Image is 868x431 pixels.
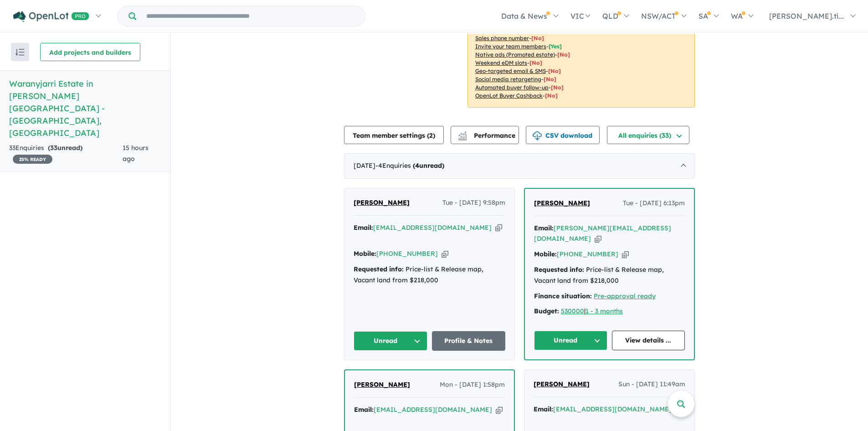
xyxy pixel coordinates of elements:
span: [ Yes ] [549,43,562,50]
u: Automated buyer follow-up [475,84,549,91]
a: 1 - 3 months [586,307,623,315]
img: sort.svg [15,49,25,56]
div: | [534,306,685,317]
a: [PERSON_NAME] [534,379,590,390]
a: [PERSON_NAME] [534,198,590,209]
a: [PERSON_NAME] [354,197,410,208]
span: Tue - [DATE] 9:58pm [442,197,505,208]
a: 530000 [561,307,584,315]
span: [PERSON_NAME] [354,380,410,389]
a: [EMAIL_ADDRESS][DOMAIN_NAME] [553,405,672,413]
button: Copy [595,234,601,244]
strong: Requested info: [354,265,404,273]
input: Try estate name, suburb, builder or developer [138,6,363,26]
img: bar-chart.svg [458,134,467,140]
div: [DATE] [344,153,695,179]
u: Geo-targeted email & SMS [475,68,546,74]
span: Performance [459,131,515,140]
button: All enquiries (33) [607,126,689,144]
button: CSV download [526,126,600,144]
a: Profile & Notes [432,331,506,351]
span: 25 % READY [13,155,52,164]
strong: Requested info: [534,265,584,274]
span: Tue - [DATE] 6:13pm [623,198,685,209]
a: [PERSON_NAME] [354,379,410,390]
span: 2 [429,131,433,140]
div: 33 Enquir ies [9,143,123,165]
strong: ( unread) [413,161,444,170]
strong: Email: [534,405,553,413]
span: [No] [551,84,564,91]
span: [No] [548,68,561,74]
span: [PERSON_NAME] [354,198,410,207]
button: Copy [622,249,629,259]
button: Performance [451,126,519,144]
strong: Email: [354,405,374,414]
span: 15 hours ago [123,144,149,163]
u: Weekend eDM slots [475,59,527,66]
strong: Finance situation: [534,292,592,300]
span: [PERSON_NAME].ti... [769,11,844,21]
u: Invite your team members [475,43,546,50]
span: 33 [50,144,57,152]
a: [PERSON_NAME][EMAIL_ADDRESS][DOMAIN_NAME] [534,224,671,243]
span: Mon - [DATE] 1:58pm [440,379,505,390]
span: - 4 Enquir ies [375,161,444,170]
span: 4 [415,161,419,170]
strong: Email: [354,223,373,232]
img: Openlot PRO Logo White [13,11,89,22]
strong: Mobile: [354,249,376,258]
div: Price-list & Release map, Vacant land from $218,000 [534,265,685,286]
a: [PHONE_NUMBER] [557,250,618,258]
button: Team member settings (2) [344,126,444,144]
h5: Waranyjarri Estate in [PERSON_NAME][GEOGRAPHIC_DATA] - [GEOGRAPHIC_DATA] , [GEOGRAPHIC_DATA] [9,78,161,139]
button: Copy [442,249,448,259]
a: View details ... [612,331,685,350]
span: [No] [545,92,558,99]
u: Social media retargeting [475,76,541,83]
button: Copy [496,405,503,415]
strong: Mobile: [534,250,557,258]
a: Pre-approval ready [594,292,656,300]
span: Sun - [DATE] 11:49am [618,379,685,390]
u: Sales phone number [475,35,529,42]
strong: Email: [534,224,554,232]
u: OpenLot Buyer Cashback [475,92,543,99]
span: [PERSON_NAME] [534,199,590,207]
span: [No] [544,76,556,83]
a: [PHONE_NUMBER] [376,249,438,258]
a: [EMAIL_ADDRESS][DOMAIN_NAME] [373,223,492,232]
div: Price-list & Release map, Vacant land from $218,000 [354,264,505,286]
button: Add projects and builders [40,43,140,61]
u: Native ads (Promoted estate) [475,51,555,58]
button: Unread [354,331,427,351]
a: [EMAIL_ADDRESS][DOMAIN_NAME] [374,405,492,414]
span: [No] [557,51,570,58]
span: [No] [529,59,542,66]
strong: ( unread) [48,144,82,152]
span: [PERSON_NAME] [534,380,590,388]
img: download icon [533,131,542,140]
button: Unread [534,331,607,350]
strong: Budget: [534,307,559,315]
img: line-chart.svg [458,131,467,136]
button: Copy [495,223,502,233]
span: [ No ] [531,35,544,42]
